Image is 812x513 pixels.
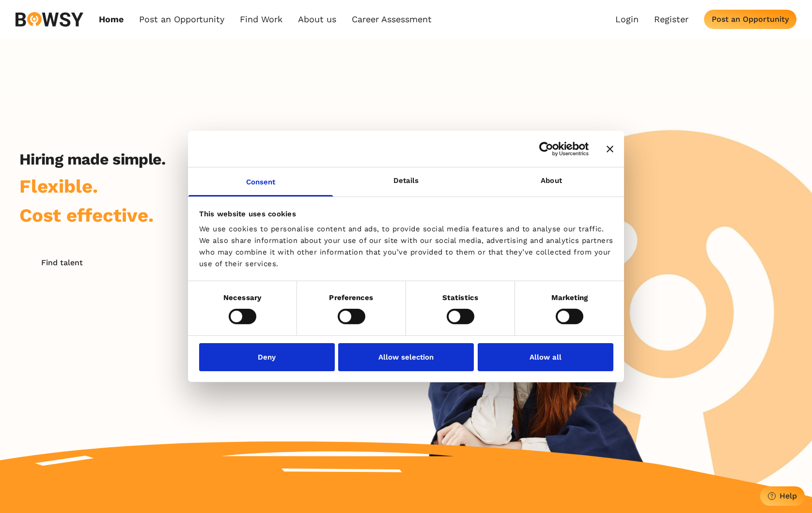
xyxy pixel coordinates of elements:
[615,14,639,25] a: Login
[99,14,124,25] a: Home
[760,486,805,506] button: Help
[479,167,624,196] a: About
[41,258,83,267] div: Find talent
[607,145,613,152] button: Close banner
[199,223,613,270] div: We use cookies to personalise content and ads, to provide social media features and to analyse ou...
[504,141,589,156] a: Usercentrics Cookiebot - opens in a new window
[199,208,613,219] div: This website uses cookies
[199,343,335,371] button: Deny
[712,15,789,24] div: Post an Opportunity
[333,167,479,196] a: Details
[352,14,432,25] a: Career Assessment
[16,12,83,27] img: svg%3e
[780,491,797,500] div: Help
[704,10,796,29] button: Post an Opportunity
[329,293,373,302] strong: Preferences
[654,14,688,25] a: Register
[478,343,613,371] button: Allow all
[19,204,154,226] span: Cost effective.
[19,150,166,168] h2: Hiring made simple.
[188,167,333,196] a: Consent
[338,343,474,371] button: Allow selection
[19,253,104,272] button: Find talent
[442,293,478,302] strong: Statistics
[19,175,98,197] span: Flexible.
[223,293,261,302] strong: Necessary
[551,293,588,302] strong: Marketing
